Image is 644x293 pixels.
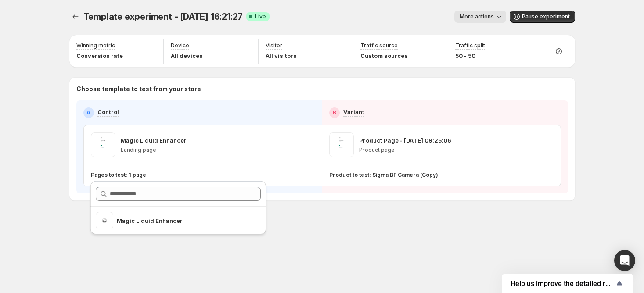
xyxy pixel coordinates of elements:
[614,250,635,271] div: Open Intercom Messenger
[510,11,575,23] button: Pause experiment
[329,172,438,179] p: Product to test: Sigma BF Camera (Copy)
[91,132,115,157] img: Magic Liquid Enhancer
[117,216,233,225] p: Magic Liquid Enhancer
[96,212,113,229] img: Magic Liquid Enhancer
[76,85,568,93] p: Choose template to test from your store
[91,172,146,179] p: Pages to test: 1 page
[460,13,494,20] span: More actions
[76,51,123,60] p: Conversion rate
[121,136,187,145] p: Magic Liquid Enhancer
[255,13,266,20] span: Live
[360,51,408,60] p: Custom sources
[359,136,451,145] p: Product Page - [DATE] 09:25:06
[86,109,90,116] h2: A
[90,212,266,229] ul: Search for and select a customer segment
[359,146,451,154] p: Product page
[83,11,243,22] span: Template experiment - [DATE] 16:21:27
[266,51,297,60] p: All visitors
[266,42,282,49] p: Visitor
[171,42,189,49] p: Device
[522,13,570,20] span: Pause experiment
[511,279,614,288] span: Help us improve the detailed report for A/B campaigns
[171,51,203,60] p: All devices
[455,51,485,60] p: 50 - 50
[76,42,115,49] p: Winning metric
[343,107,364,116] p: Variant
[454,11,506,23] button: More actions
[121,146,187,154] p: Landing page
[333,109,336,116] h2: B
[455,42,485,49] p: Traffic split
[97,107,119,116] p: Control
[511,278,625,289] button: Show survey - Help us improve the detailed report for A/B campaigns
[360,42,398,49] p: Traffic source
[329,132,354,157] img: Product Page - Jul 31, 09:25:06
[69,11,82,23] button: Experiments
